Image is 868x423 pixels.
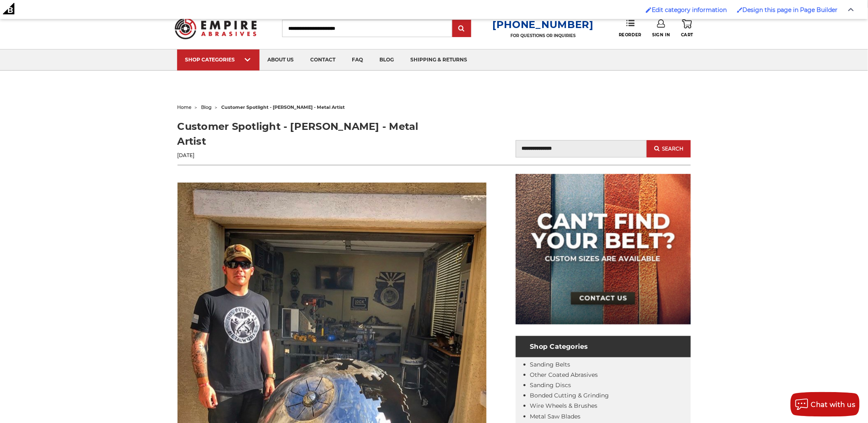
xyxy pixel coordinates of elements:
[454,21,470,37] input: Submit
[653,32,670,38] span: Sign In
[737,7,743,13] img: Enabled brush for page builder edit.
[619,19,641,37] a: Reorder
[811,401,856,409] span: Chat with us
[530,413,581,420] a: Metal Saw Blades
[647,140,690,157] button: Search
[662,146,683,152] span: Search
[516,336,691,357] h4: Shop Categories
[681,32,693,38] span: Cart
[530,361,571,368] a: Sanding Belts
[619,32,641,38] span: Reorder
[372,49,402,70] a: blog
[302,49,344,70] a: contact
[178,119,434,149] h1: Customer Spotlight - [PERSON_NAME] - Metal Artist
[178,152,434,159] p: [DATE]
[530,371,598,378] a: Other Coated Abrasives
[222,104,345,110] span: customer spotlight - [PERSON_NAME] - metal artist
[492,19,594,31] a: [PHONE_NUMBER]
[175,12,257,45] img: Empire Abrasives
[530,392,609,399] a: Bonded Cutting & Grinding
[185,56,251,63] div: SHOP CATEGORIES
[733,2,842,18] a: Enabled brush for page builder edit. Design this page in Page Builder
[791,392,860,417] button: Chat with us
[402,49,476,70] a: shipping & returns
[260,49,302,70] a: about us
[201,104,212,110] a: blog
[652,6,727,14] span: Edit category information
[848,8,854,12] img: Close Admin Bar
[681,19,693,38] a: Cart
[178,104,192,110] a: home
[530,381,571,389] a: Sanding Discs
[743,6,838,14] span: Design this page in Page Builder
[344,49,372,70] a: faq
[530,402,598,409] a: Wire Wheels & Brushes
[516,174,691,324] img: promo banner for custom belts.
[642,2,731,18] a: Enabled brush for category edit Edit category information
[492,33,594,38] p: FOR QUESTIONS OR INQUIRIES
[646,7,652,13] img: Enabled brush for category edit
